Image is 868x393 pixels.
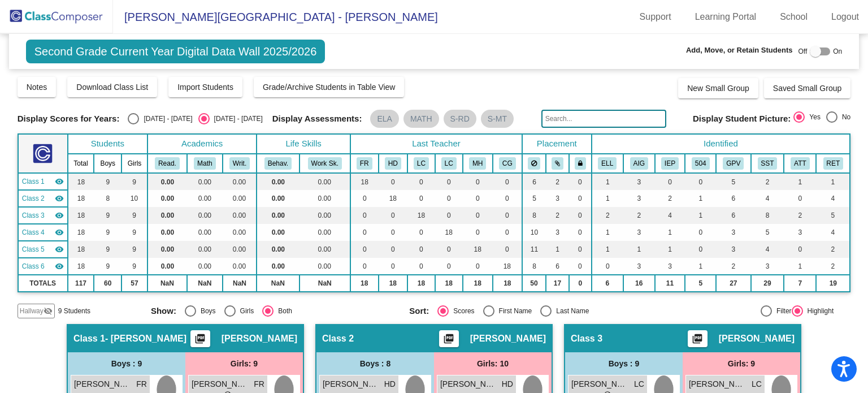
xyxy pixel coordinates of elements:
[592,190,623,207] td: 1
[407,258,435,275] td: 0
[758,157,778,170] button: SST
[435,207,463,224] td: 0
[22,227,45,237] span: Class 4
[771,8,817,26] a: School
[18,190,68,207] td: Hannah Dandoy - No Class Name
[155,157,180,170] button: Read.
[379,207,407,224] td: 0
[187,241,223,258] td: 0.00
[623,173,655,190] td: 3
[685,241,716,258] td: 0
[68,258,94,275] td: 18
[274,306,292,316] div: Both
[692,157,710,170] button: 504
[685,173,716,190] td: 0
[435,154,463,173] th: Lorraine Crosson
[546,241,569,258] td: 1
[463,241,493,258] td: 18
[121,207,147,224] td: 9
[822,8,868,26] a: Logout
[407,224,435,241] td: 0
[546,154,569,173] th: Keep with students
[546,258,569,275] td: 6
[463,154,493,173] th: Matina Hall
[94,275,121,292] td: 60
[257,207,299,224] td: 0.00
[833,46,842,57] span: On
[655,207,685,224] td: 4
[350,207,379,224] td: 0
[370,110,398,128] mat-chip: ELA
[264,157,292,170] button: Behav.
[522,173,546,190] td: 6
[470,333,546,344] span: [PERSON_NAME]
[128,113,262,124] mat-radio-group: Select an option
[816,173,850,190] td: 1
[493,241,522,258] td: 0
[685,258,716,275] td: 1
[630,157,648,170] button: AIG
[655,224,685,241] td: 1
[151,305,401,317] mat-radio-group: Select an option
[569,154,592,173] th: Keep with teacher
[379,241,407,258] td: 0
[493,258,522,275] td: 18
[837,112,850,122] div: No
[350,258,379,275] td: 0
[379,190,407,207] td: 18
[522,190,546,207] td: 5
[113,8,438,26] span: [PERSON_NAME][GEOGRAPHIC_DATA] - [PERSON_NAME]
[414,157,429,170] button: LC
[58,306,90,316] span: 9 Students
[805,112,821,122] div: Yes
[194,157,215,170] button: Math
[187,258,223,275] td: 0.00
[463,190,493,207] td: 0
[94,258,121,275] td: 9
[18,114,120,124] span: Display Scores for Years:
[55,211,64,220] mat-icon: visibility
[300,207,350,224] td: 0.00
[257,134,350,154] th: Life Skills
[623,224,655,241] td: 3
[751,224,784,241] td: 5
[803,306,834,316] div: Highlight
[784,190,816,207] td: 0
[147,275,187,292] td: NaN
[68,275,94,292] td: 117
[257,258,299,275] td: 0.00
[463,275,493,292] td: 18
[569,275,592,292] td: 0
[55,228,64,237] mat-icon: visibility
[631,8,680,26] a: Support
[469,157,486,170] button: MH
[210,114,263,124] div: [DATE] - [DATE]
[147,241,187,258] td: 0.00
[22,244,45,254] span: Class 5
[685,154,716,173] th: 504 Plan
[407,207,435,224] td: 18
[552,306,589,316] div: Last Name
[300,275,350,292] td: NaN
[263,83,396,92] span: Grade/Archive Students in Table View
[463,173,493,190] td: 0
[655,190,685,207] td: 2
[798,46,807,57] span: Off
[379,275,407,292] td: 18
[661,157,679,170] button: IEP
[784,154,816,173] th: Attendance Concerns
[350,224,379,241] td: 0
[55,194,64,203] mat-icon: visibility
[350,190,379,207] td: 0
[350,134,522,154] th: Last Teacher
[772,306,792,316] div: Filter
[592,134,850,154] th: Identified
[257,173,299,190] td: 0.00
[379,173,407,190] td: 0
[716,154,750,173] th: Good Parent Volunteer
[94,224,121,241] td: 9
[20,306,44,316] span: Hallway
[55,245,64,254] mat-icon: visibility
[499,157,516,170] button: CG
[823,157,844,170] button: RET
